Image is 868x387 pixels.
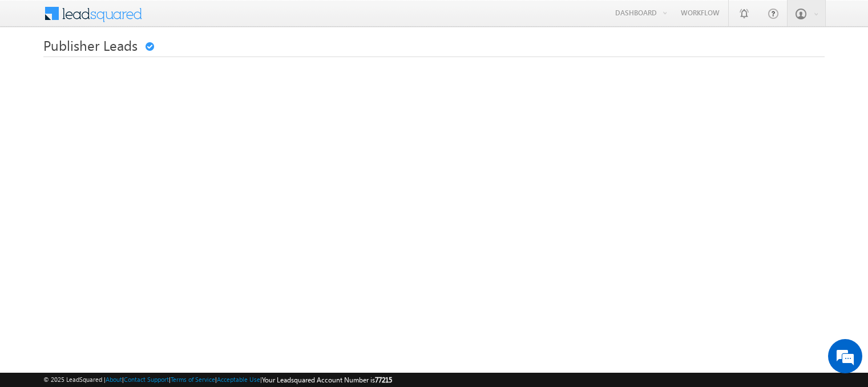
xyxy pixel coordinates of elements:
[43,374,392,385] span: © 2025 LeadSquared | | | | |
[106,376,122,383] a: About
[171,376,215,383] a: Terms of Service
[262,376,392,384] span: Your Leadsquared Account Number is
[124,376,169,383] a: Contact Support
[43,36,138,54] span: Publisher Leads
[375,376,392,384] span: 77215
[217,376,260,383] a: Acceptable Use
